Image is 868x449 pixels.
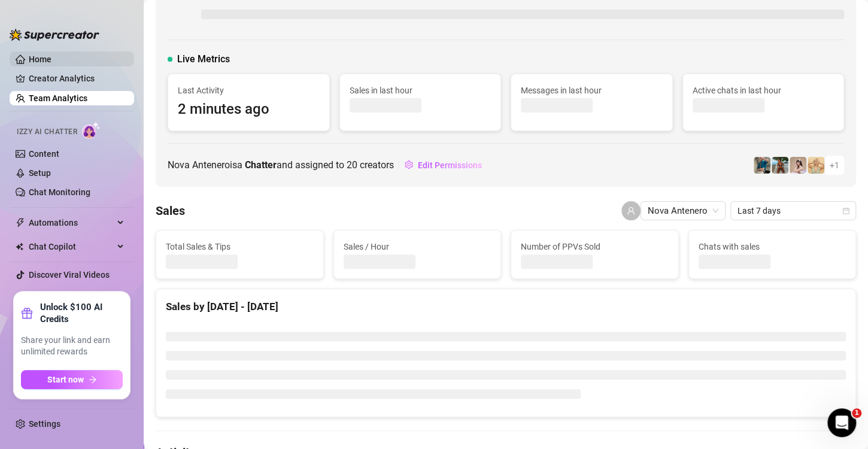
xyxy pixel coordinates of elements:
[29,237,114,256] span: Chat Copilot
[40,301,123,325] strong: Unlock $100 AI Credits
[178,84,320,97] span: Last Activity
[29,54,51,64] a: Home
[29,149,59,159] a: Content
[29,419,60,429] a: Settings
[168,157,394,172] span: Nova Antenero is a and assigned to creators
[842,207,849,214] span: calendar
[404,156,482,175] button: Edit Permissions
[29,93,87,103] a: Team Analytics
[350,84,491,97] span: Sales in last hour
[29,270,110,280] a: Discover Viral Videos
[21,307,33,319] span: gift
[521,240,669,253] span: Number of PPVs Sold
[89,375,97,384] span: arrow-right
[47,375,84,384] span: Start now
[17,126,77,138] span: Izzy AI Chatter
[16,242,23,251] img: Chat Copilot
[29,213,114,232] span: Automations
[738,202,849,220] span: Last 7 days
[82,122,101,139] img: AI Chatter
[166,299,846,315] div: Sales by [DATE] - [DATE]
[347,159,357,171] span: 20
[177,52,230,66] span: Live Metrics
[166,240,314,253] span: Total Sales & Tips
[10,29,99,41] img: logo-BBDzfeDw.svg
[772,157,788,174] img: Libby
[245,159,277,171] b: Chatter
[790,157,806,174] img: anaxmei
[21,370,123,389] button: Start nowarrow-right
[29,187,90,197] a: Chat Monitoring
[344,240,491,253] span: Sales / Hour
[808,157,824,174] img: Actually.Maria
[627,207,635,215] span: user
[418,160,482,170] span: Edit Permissions
[521,84,663,97] span: Messages in last hour
[699,240,846,253] span: Chats with sales
[648,202,718,220] span: Nova Antenero
[29,69,125,88] a: Creator Analytics
[852,408,861,418] span: 1
[156,202,185,219] h4: Sales
[827,408,856,437] iframe: Intercom live chat
[178,98,320,121] span: 2 minutes ago
[830,159,839,172] span: + 1
[754,157,770,174] img: Eavnc
[693,84,834,97] span: Active chats in last hour
[405,160,413,169] span: setting
[21,335,123,358] span: Share your link and earn unlimited rewards
[29,168,51,178] a: Setup
[16,218,25,227] span: thunderbolt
